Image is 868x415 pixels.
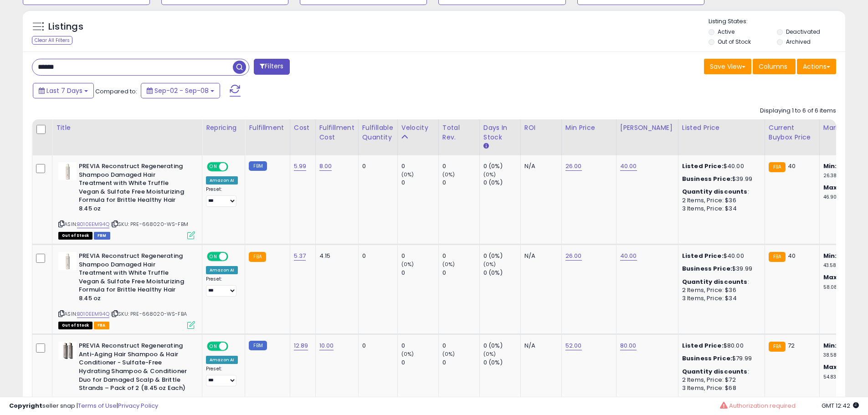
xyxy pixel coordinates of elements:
div: Cost [294,123,312,133]
div: Preset: [206,186,238,207]
div: Displaying 1 to 6 of 6 items [760,107,836,115]
div: : [682,188,758,196]
small: FBM [249,341,267,350]
div: 0 [401,269,438,277]
div: Amazon AI [206,356,238,364]
span: | SKU: PRE-668020-WS-FBA [111,310,187,318]
small: (0%) [483,261,496,268]
div: : [682,278,758,286]
button: Columns [753,59,796,74]
div: 3 Items, Price: $68 [682,384,758,392]
b: Min: [823,251,837,260]
div: 0 [362,162,390,170]
label: Out of Stock [718,38,751,46]
button: Actions [797,59,836,74]
div: N/A [524,342,555,350]
span: All listings that are currently out of stock and unavailable for purchase on Amazon [58,322,92,329]
div: 0 (0%) [483,179,520,187]
img: 31bmbnAYPdL._SL40_.jpg [58,342,77,360]
div: $39.99 [682,265,758,273]
a: B010EEM94Q [77,220,109,228]
div: 0 [442,342,479,350]
b: Listed Price: [682,251,724,260]
div: 2 Items, Price: $36 [682,286,758,294]
span: All listings that are currently out of stock and unavailable for purchase on Amazon [58,232,92,240]
a: 80.00 [620,341,637,350]
div: Amazon AI [206,176,238,184]
p: Listing States: [709,17,845,26]
div: Listed Price [682,123,761,133]
small: FBA [769,342,786,352]
div: ASIN: [58,162,195,238]
b: Business Price: [682,354,732,363]
small: (0%) [442,171,455,178]
b: Quantity discounts [682,277,748,286]
div: 0 (0%) [483,269,520,277]
span: 40 [788,251,796,260]
div: 3 Items, Price: $34 [682,205,758,213]
b: Quantity discounts [682,367,748,376]
span: ON [208,163,219,171]
small: Days In Stock. [483,142,489,150]
div: Fulfillment [249,123,286,133]
div: Velocity [401,123,435,133]
button: Filters [254,59,289,75]
div: Preset: [206,276,238,297]
div: $80.00 [682,342,758,350]
small: FBA [769,162,786,172]
small: FBM [249,161,267,171]
div: 0 [362,252,390,260]
b: Quantity discounts [682,187,748,196]
div: 0 [401,179,438,187]
span: 72 [788,341,795,350]
div: 0 [401,252,438,260]
span: | SKU: PRE-668020-WS-FBM [111,220,188,228]
span: ON [208,343,219,350]
small: (0%) [442,350,455,358]
a: 10.00 [319,341,334,350]
div: 0 [401,342,438,350]
small: (0%) [401,171,414,178]
div: 0 (0%) [483,252,520,260]
a: 52.00 [565,341,582,350]
div: seller snap | | [9,402,158,410]
b: PREVIA Reconstruct Regenerating Shampoo Damaged Hair Treatment with White Truffle Vegan & Sulfate... [79,252,190,305]
span: ON [208,253,219,261]
div: 0 [442,359,479,367]
b: Listed Price: [682,341,724,350]
img: 21QBGx55MaL._SL40_.jpg [58,162,77,180]
b: Business Price: [682,264,732,273]
div: Amazon AI [206,266,238,274]
b: Max: [823,273,839,282]
div: 0 [362,342,390,350]
div: 0 [442,179,479,187]
b: Max: [823,363,839,371]
span: Compared to: [95,87,137,96]
a: 26.00 [565,162,582,171]
small: (0%) [442,261,455,268]
small: (0%) [401,350,414,358]
div: N/A [524,162,555,170]
button: Sep-02 - Sep-08 [141,83,220,98]
b: Min: [823,162,837,170]
div: [PERSON_NAME] [620,123,674,133]
div: Repricing [206,123,241,133]
label: Active [718,28,734,36]
div: 0 [401,359,438,367]
b: PREVIA Reconstruct Regenerating Shampoo Damaged Hair Treatment with White Truffle Vegan & Sulfate... [79,162,190,215]
small: (0%) [483,350,496,358]
span: Last 7 Days [46,86,82,95]
div: 0 (0%) [483,359,520,367]
span: OFF [227,343,241,350]
a: B010EEM94Q [77,310,109,318]
a: 26.00 [565,251,582,261]
label: Archived [786,38,811,46]
a: 12.89 [294,341,308,350]
button: Last 7 Days [33,83,94,98]
span: FBA [94,322,109,329]
small: FBA [249,252,266,262]
div: N/A [524,252,555,260]
button: Save View [704,59,751,74]
div: Min Price [565,123,612,133]
a: 5.99 [294,162,307,171]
